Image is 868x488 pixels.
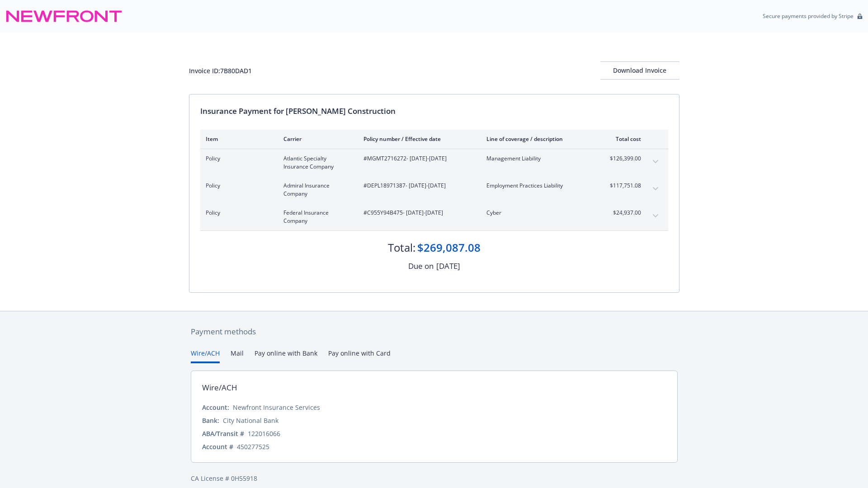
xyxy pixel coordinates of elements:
[200,176,668,203] div: PolicyAdmiral Insurance Company#DEPL18971387- [DATE]-[DATE]Employment Practices Liability$117,751...
[191,348,220,363] button: Wire/ACH
[417,240,481,255] div: $269,087.08
[191,326,678,338] div: Payment methods
[206,155,269,163] span: Policy
[607,209,641,217] span: $24,937.00
[486,155,593,163] span: Management Liability
[363,182,472,190] span: #DEPL18971387 - [DATE]-[DATE]
[283,182,349,198] span: Admiral Insurance Company
[607,135,641,143] div: Total cost
[600,62,679,79] div: Download Invoice
[202,382,237,394] div: Wire/ACH
[388,240,415,255] div: Total:
[363,209,472,217] span: #C955Y94B475 - [DATE]-[DATE]
[486,182,593,190] span: Employment Practices Liability
[189,66,252,75] div: Invoice ID: 7B80DAD1
[283,155,349,171] span: Atlantic Specialty Insurance Company
[648,209,663,223] button: expand content
[363,155,472,163] span: #MGMT2716272 - [DATE]-[DATE]
[200,149,668,176] div: PolicyAtlantic Specialty Insurance Company#MGMT2716272- [DATE]-[DATE]Management Liability$126,399...
[283,209,349,225] span: Federal Insurance Company
[486,209,593,217] span: Cyber
[363,135,472,143] div: Policy number / Effective date
[600,61,679,80] button: Download Invoice
[408,260,434,272] div: Due on
[206,209,269,217] span: Policy
[202,403,229,412] div: Account:
[607,182,641,190] span: $117,751.08
[191,474,678,483] div: CA License # 0H55918
[231,348,244,363] button: Mail
[206,182,269,190] span: Policy
[202,416,219,425] div: Bank:
[436,260,460,272] div: [DATE]
[763,12,854,20] p: Secure payments provided by Stripe
[237,442,269,451] div: 450277525
[206,135,269,143] div: Item
[648,155,663,169] button: expand content
[233,403,320,412] div: Newfront Insurance Services
[202,429,244,438] div: ABA/Transit #
[648,182,663,196] button: expand content
[607,155,641,163] span: $126,399.00
[200,203,668,230] div: PolicyFederal Insurance Company#C955Y94B475- [DATE]-[DATE]Cyber$24,937.00expand content
[202,442,233,451] div: Account #
[200,105,668,117] div: Insurance Payment for [PERSON_NAME] Construction
[328,348,391,363] button: Pay online with Card
[283,135,349,143] div: Carrier
[486,135,593,143] div: Line of coverage / description
[255,348,317,363] button: Pay online with Bank
[223,416,278,425] div: City National Bank
[248,429,280,438] div: 122016066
